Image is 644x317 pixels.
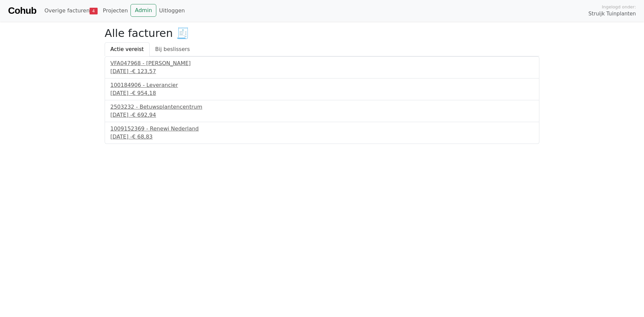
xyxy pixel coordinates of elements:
div: [DATE] - [110,111,534,119]
div: VFA047968 - [PERSON_NAME] [110,59,534,67]
span: € 123,57 [132,68,156,74]
a: Admin [130,4,156,17]
a: Uitloggen [156,4,187,17]
a: Bij beslissers [150,42,196,56]
div: 2503232 - Betuwsplantencentrum [110,103,534,111]
div: 100184906 - Leverancier [110,81,534,89]
div: [DATE] - [110,67,534,75]
a: Overige facturen4 [42,4,100,17]
a: VFA047968 - [PERSON_NAME][DATE] -€ 123,57 [110,59,534,75]
h2: Alle facturen 🧾 [105,27,539,40]
a: 1009152369 - Renewi Nederland[DATE] -€ 68,83 [110,125,534,141]
a: Cohub [8,3,36,19]
span: € 68,83 [132,134,153,140]
span: € 692,94 [132,112,156,118]
a: Actie vereist [105,42,150,56]
span: 4 [90,8,97,14]
div: 1009152369 - Renewi Nederland [110,125,534,133]
span: € 954,18 [132,90,156,96]
a: 100184906 - Leverancier[DATE] -€ 954,18 [110,81,534,97]
div: [DATE] - [110,133,534,141]
a: Projecten [100,4,131,17]
a: 2503232 - Betuwsplantencentrum[DATE] -€ 692,94 [110,103,534,119]
div: [DATE] - [110,89,534,97]
span: Struijk Tuinplanten [588,10,636,18]
span: Ingelogd onder: [602,4,636,10]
